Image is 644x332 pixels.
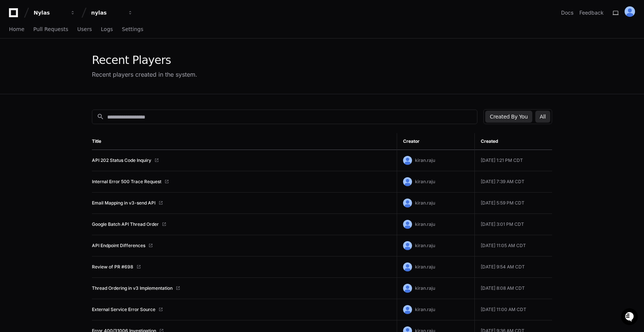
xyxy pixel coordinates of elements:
a: Review of PR #698 [92,264,133,270]
span: kiran.raju [415,200,435,206]
iframe: Open customer support [620,307,640,328]
img: ALV-UjXdkCaxG7Ha6Z-zDHMTEPqXMlNFMnpHuOo2CVUViR2iaDDte_9HYgjrRZ0zHLyLySWwoP3Esd7mb4Ah-olhw-DLkFEvG... [403,220,412,229]
img: ALV-UjXdkCaxG7Ha6Z-zDHMTEPqXMlNFMnpHuOo2CVUViR2iaDDte_9HYgjrRZ0zHLyLySWwoP3Esd7mb4Ah-olhw-DLkFEvG... [403,262,412,271]
span: kiran.raju [415,157,435,163]
img: 1736555170064-99ba0984-63c1-480f-8ee9-699278ef63ed [7,56,21,69]
img: PlayerZero [7,7,22,22]
div: nylas [91,9,123,16]
span: Home [9,27,24,31]
a: Users [77,21,92,38]
img: ALV-UjXdkCaxG7Ha6Z-zDHMTEPqXMlNFMnpHuOo2CVUViR2iaDDte_9HYgjrRZ0zHLyLySWwoP3Esd7mb4Ah-olhw-DLkFEvG... [403,305,412,314]
a: Google Batch API Thread Order [92,221,159,227]
span: kiran.raju [415,179,435,184]
img: ALV-UjXdkCaxG7Ha6Z-zDHMTEPqXMlNFMnpHuOo2CVUViR2iaDDte_9HYgjrRZ0zHLyLySWwoP3Esd7mb4Ah-olhw-DLkFEvG... [403,241,412,250]
a: API 202 Status Code Inquiry [92,157,151,163]
span: kiran.raju [415,221,435,227]
td: [DATE] 5:59 PM CDT [474,193,552,214]
span: Pylon [74,79,90,84]
a: Email Mapping in v3-send API [92,200,155,206]
td: [DATE] 3:01 PM CDT [474,214,552,235]
button: Feedback [579,9,604,16]
a: Home [9,21,24,38]
a: API Endpoint Differences [92,243,145,249]
img: ALV-UjXdkCaxG7Ha6Z-zDHMTEPqXMlNFMnpHuOo2CVUViR2iaDDte_9HYgjrRZ0zHLyLySWwoP3Esd7mb4Ah-olhw-DLkFEvG... [403,199,412,207]
a: External Service Error Source [92,307,155,313]
button: All [535,111,550,123]
div: Start new chat [25,56,123,63]
a: Thread Ordering in v3 Implementation [92,285,173,291]
td: [DATE] 11:05 AM CDT [474,235,552,256]
button: nylas [88,6,136,19]
a: Pull Requests [33,21,68,38]
a: Powered byPylon [53,78,90,84]
td: [DATE] 8:08 AM CDT [474,278,552,299]
span: Users [77,27,92,31]
div: Welcome [7,30,136,42]
div: We're offline, we'll be back soon [25,63,97,69]
span: kiran.raju [415,285,435,291]
div: Recent players created in the system. [92,70,197,79]
span: Logs [101,27,113,31]
a: Internal Error 500 Trace Request [92,179,161,185]
span: kiran.raju [415,307,435,312]
img: ALV-UjXdkCaxG7Ha6Z-zDHMTEPqXMlNFMnpHuOo2CVUViR2iaDDte_9HYgjrRZ0zHLyLySWwoP3Esd7mb4Ah-olhw-DLkFEvG... [403,284,412,293]
img: ALV-UjXdkCaxG7Ha6Z-zDHMTEPqXMlNFMnpHuOo2CVUViR2iaDDte_9HYgjrRZ0zHLyLySWwoP3Esd7mb4Ah-olhw-DLkFEvG... [403,177,412,186]
a: Docs [561,9,573,16]
div: Nylas [34,9,66,16]
a: Logs [101,21,113,38]
img: ALV-UjXdkCaxG7Ha6Z-zDHMTEPqXMlNFMnpHuOo2CVUViR2iaDDte_9HYgjrRZ0zHLyLySWwoP3Esd7mb4Ah-olhw-DLkFEvG... [625,6,635,17]
div: Recent Players [92,53,197,67]
button: Nylas [31,6,78,19]
button: Start new chat [127,58,136,67]
span: kiran.raju [415,243,435,248]
td: [DATE] 11:00 AM CDT [474,299,552,320]
span: kiran.raju [415,264,435,270]
th: Created [474,133,552,150]
th: Creator [397,133,474,150]
th: Title [92,133,397,150]
td: [DATE] 9:54 AM CDT [474,256,552,278]
td: [DATE] 1:21 PM CDT [474,150,552,171]
button: Created By You [485,111,532,123]
a: Settings [122,21,143,38]
span: Pull Requests [33,27,68,31]
mat-icon: search [97,113,104,120]
span: Settings [122,27,143,31]
td: [DATE] 7:39 AM CDT [474,171,552,193]
img: ALV-UjXdkCaxG7Ha6Z-zDHMTEPqXMlNFMnpHuOo2CVUViR2iaDDte_9HYgjrRZ0zHLyLySWwoP3Esd7mb4Ah-olhw-DLkFEvG... [403,156,412,165]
